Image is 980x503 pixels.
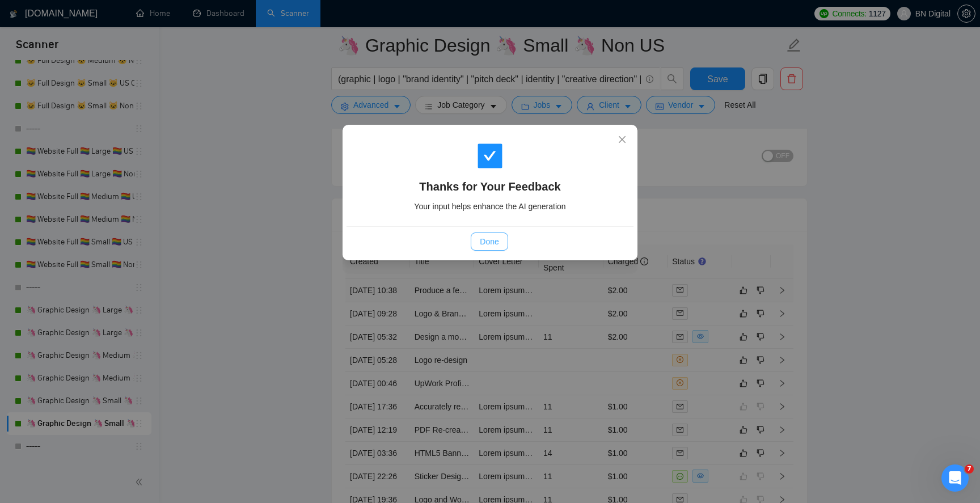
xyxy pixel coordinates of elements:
[618,135,627,144] span: close
[360,179,620,195] h4: Thanks for Your Feedback
[941,464,969,492] iframe: Intercom live chat
[471,233,508,251] button: Done
[607,125,637,155] button: Close
[476,142,504,170] span: check-square
[414,202,565,211] span: Your input helps enhance the AI generation
[965,464,974,474] span: 7
[480,235,499,248] span: Done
